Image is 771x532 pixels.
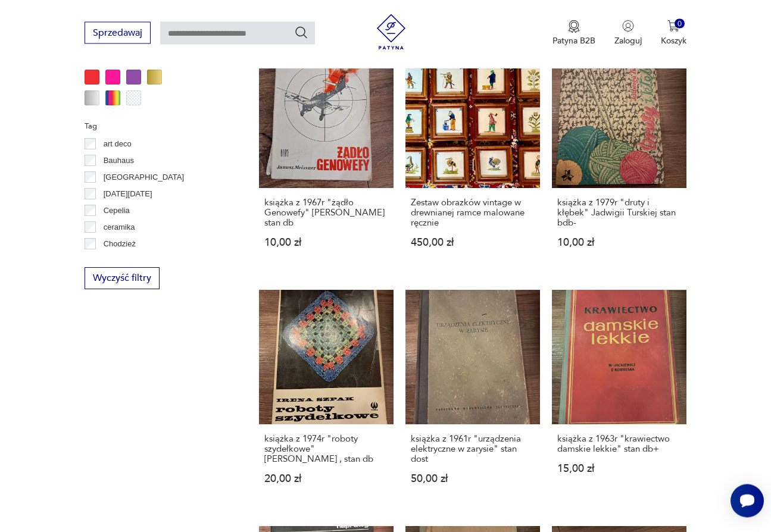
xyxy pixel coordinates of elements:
img: Patyna - sklep z meblami i dekoracjami vintage [373,14,409,50]
p: Koszyk [661,35,686,46]
img: Ikona koszyka [667,20,679,32]
p: 15,00 zł [557,464,681,474]
p: Patyna B2B [553,35,595,46]
p: 20,00 zł [264,474,388,484]
a: książka z 1961r "urządzenia elektryczne w zarysie" stan dostksiążka z 1961r "urządzenia elektrycz... [405,290,540,508]
p: 450,00 zł [411,238,535,248]
p: 10,00 zł [557,238,681,248]
button: 0Koszyk [661,20,686,46]
a: książka z 1967r "żądło Genowefy" Janusza Meissnera stan dbksiążka z 1967r "żądło Genowefy" [PERSO... [259,54,394,271]
p: 50,00 zł [411,474,535,484]
p: Cepelia [104,205,130,218]
p: Tag [85,120,230,133]
p: Zaloguj [614,35,642,46]
h3: książka z 1961r "urządzenia elektryczne w zarysie" stan dost [411,434,535,465]
a: książka z 1974r "roboty szydełkowe" Irena Szpak , stan dbksiążka z 1974r "roboty szydełkowe" [PER... [259,290,394,508]
p: Bauhaus [104,155,134,168]
a: książka z 1963r "krawiectwo damskie lekkie" stan db+książka z 1963r "krawiectwo damskie lekkie" s... [552,290,686,508]
p: Chodzież [104,238,136,251]
h3: Zestaw obrazków vintage w drewnianej ramce malowane ręcznie [411,198,535,229]
h3: książka z 1967r "żądło Genowefy" [PERSON_NAME] stan db [264,198,388,229]
iframe: Smartsupp widget button [731,484,764,518]
button: Sprzedawaj [85,22,151,44]
button: Szukaj [294,26,308,40]
p: Ćmielów [104,255,133,268]
p: art deco [104,138,132,151]
a: Zestaw obrazków vintage w drewnianej ramce malowane ręcznieZestaw obrazków vintage w drewnianej r... [405,54,540,271]
p: [GEOGRAPHIC_DATA] [104,171,184,184]
p: [DATE][DATE] [104,188,152,201]
h3: książka z 1979r "druty i kłębek" Jadwigii Turskiej stan bdb- [557,198,681,229]
img: Ikona medalu [568,20,580,33]
p: 10,00 zł [264,238,388,248]
button: Patyna B2B [553,20,595,46]
p: ceramika [104,221,135,234]
a: książka z 1979r "druty i kłębek" Jadwigii Turskiej stan bdb-książka z 1979r "druty i kłębek" Jadw... [552,54,686,271]
img: Ikonka użytkownika [622,20,634,32]
button: Wyczyść filtry [85,268,160,290]
h3: książka z 1974r "roboty szydełkowe" [PERSON_NAME] , stan db [264,434,388,465]
button: Zaloguj [614,20,642,46]
a: Ikona medaluPatyna B2B [553,20,595,46]
div: 0 [675,19,685,29]
a: Sprzedawaj [85,30,151,38]
h3: książka z 1963r "krawiectwo damskie lekkie" stan db+ [557,434,681,455]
